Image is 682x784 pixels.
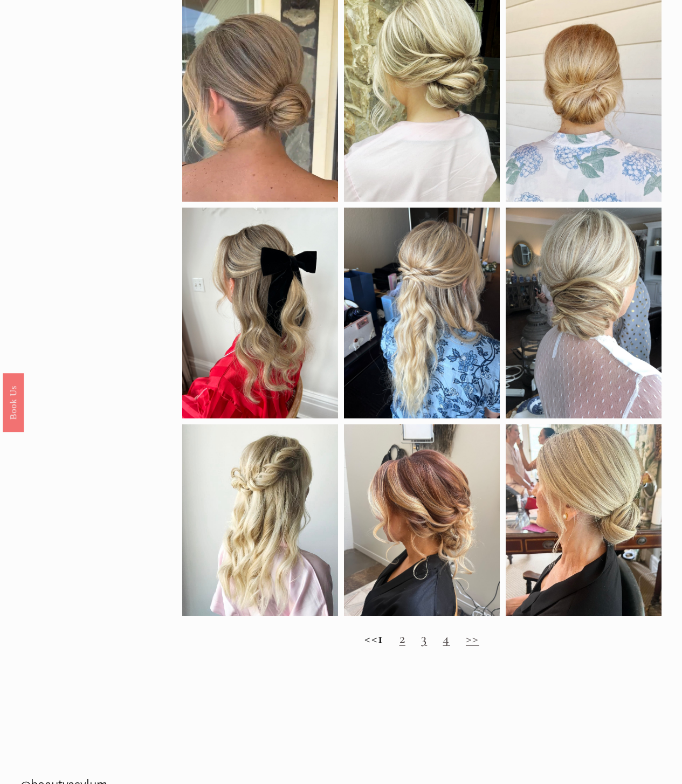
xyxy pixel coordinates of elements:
a: Book Us [3,373,24,432]
h2: << [182,630,662,647]
a: >> [466,630,479,647]
strong: 1 [378,630,383,647]
a: 4 [443,630,450,647]
a: 2 [399,630,405,647]
a: 3 [421,630,427,647]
